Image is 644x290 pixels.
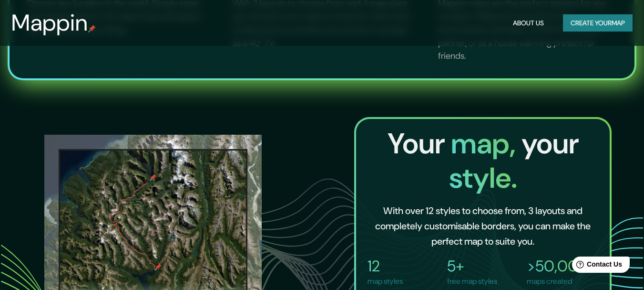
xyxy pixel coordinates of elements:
h4: >50,000 [527,257,589,276]
h4: 12 [368,257,403,276]
h6: With over 12 styles to choose from, 3 layouts and completely customisable borders, you can make t... [371,203,594,249]
img: mappin-pin [88,25,96,32]
h4: 5+ [447,257,497,276]
h2: Your your [364,127,602,195]
button: Create yourmap [563,14,633,32]
h3: Mappin [11,10,88,36]
p: map styles [368,276,403,287]
p: maps created [527,276,589,287]
span: style. [449,159,517,197]
button: About Us [509,14,548,32]
iframe: Help widget launcher [559,253,634,279]
span: map, [451,125,521,162]
p: free map styles [447,276,497,287]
